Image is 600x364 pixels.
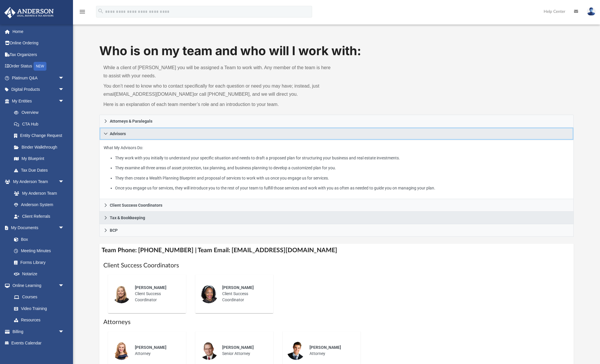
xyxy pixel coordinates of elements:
div: Attorney [305,340,356,361]
span: Client Success Coordinators [110,203,162,207]
span: Attorneys & Paralegals [110,119,152,123]
div: Client Success Coordinator [131,281,182,307]
p: What My Advisors Do: [104,144,569,192]
a: [EMAIL_ADDRESS][DOMAIN_NAME] [114,92,194,97]
img: thumbnail [199,341,218,360]
li: They work with you initially to understand your specific situation and needs to draft a proposed ... [115,154,569,162]
a: Billingarrow_drop_down [4,326,73,337]
a: CTA Hub [8,118,73,130]
a: Home [4,26,73,37]
a: Courses [8,291,70,303]
i: search [98,8,104,14]
p: Here is an explanation of each team member’s role and an introduction to your team. [103,100,332,109]
a: menu [79,11,86,15]
span: arrow_drop_down [58,84,70,96]
img: thumbnail [287,341,305,360]
div: Senior Attorney [218,340,269,361]
li: They examine all three areas of asset protection, tax planning, and business planning to develop ... [115,164,569,172]
img: thumbnail [112,341,131,360]
p: You don’t need to know who to contact specifically for each question or need you may have; instea... [103,82,332,98]
li: Once you engage us for services, they will introduce you to the rest of your team to fulfill thos... [115,184,569,192]
a: Forms Library [8,257,67,268]
img: thumbnail [199,285,218,303]
a: Attorneys & Paralegals [99,115,574,128]
a: Meeting Minutes [8,245,70,257]
span: arrow_drop_down [58,95,70,107]
a: Online Ordering [4,37,73,49]
a: Client Referrals [8,210,70,222]
img: thumbnail [112,285,131,303]
a: Platinum Q&Aarrow_drop_down [4,72,73,84]
span: Tax & Bookkeeping [110,216,145,220]
a: Advisors [99,128,574,140]
a: My Anderson Team [8,187,67,199]
span: [PERSON_NAME] [135,345,166,350]
a: Online Learningarrow_drop_down [4,280,70,291]
a: Overview [8,107,73,119]
a: Digital Productsarrow_drop_down [4,84,73,95]
span: Advisors [110,132,126,136]
a: My Documentsarrow_drop_down [4,222,70,234]
div: Advisors [99,140,574,199]
a: Tax Organizers [4,49,73,60]
a: My Entitiesarrow_drop_down [4,95,73,107]
a: Anderson System [8,199,70,211]
span: arrow_drop_down [58,72,70,84]
h1: Client Success Coordinators [103,261,570,270]
span: arrow_drop_down [58,326,70,338]
a: Box [8,234,67,245]
img: Anderson Advisors Platinum Portal [3,7,55,18]
span: [PERSON_NAME] [222,285,254,290]
span: [PERSON_NAME] [309,345,341,350]
a: BCP [99,224,574,237]
span: arrow_drop_down [58,222,70,234]
img: User Pic [587,7,596,16]
div: Client Success Coordinator [218,281,269,307]
span: [PERSON_NAME] [135,285,166,290]
span: arrow_drop_down [58,176,70,188]
a: Order StatusNEW [4,60,73,72]
div: NEW [34,62,46,71]
a: Client Success Coordinators [99,199,574,212]
a: My Blueprint [8,153,70,165]
p: While a client of [PERSON_NAME] you will be assigned a Team to work with. Any member of the team ... [103,64,332,80]
a: Resources [8,314,70,326]
i: menu [79,8,86,15]
span: arrow_drop_down [58,280,70,292]
a: Tax Due Dates [8,164,73,176]
h4: Team Phone: [PHONE_NUMBER] | Team Email: [EMAIL_ADDRESS][DOMAIN_NAME] [99,244,574,257]
a: Binder Walkthrough [8,141,73,153]
span: [PERSON_NAME] [222,345,254,350]
a: My Anderson Teamarrow_drop_down [4,176,70,188]
a: Tax & Bookkeeping [99,212,574,224]
a: Video Training [8,303,67,314]
li: They then create a Wealth Planning Blueprint and proposal of services to work with us once you en... [115,175,569,182]
a: Events Calendar [4,337,73,349]
a: Entity Change Request [8,130,73,142]
h1: Who is on my team and who will I work with: [99,42,574,60]
div: Attorney [131,340,182,361]
h1: Attorneys [103,318,570,326]
a: Notarize [8,268,70,280]
span: BCP [110,228,118,232]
